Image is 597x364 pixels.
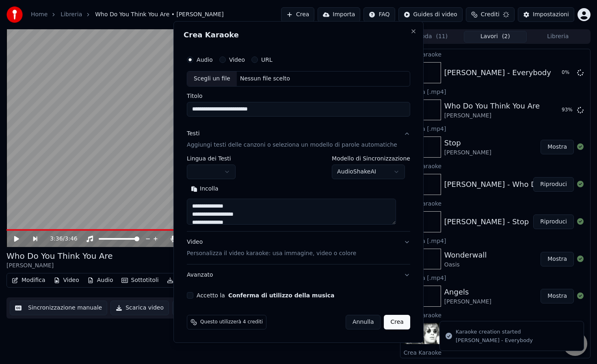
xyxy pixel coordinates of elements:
label: Video [229,57,245,63]
div: Video [187,238,356,258]
button: Accetto la [228,292,335,298]
div: TestiAggiungi testi delle canzoni o seleziona un modello di parole automatiche [187,156,410,231]
label: Modello di Sincronizzazione [332,156,410,161]
button: Incolla [187,182,223,195]
label: Titolo [187,93,410,99]
button: VideoPersonalizza il video karaoke: usa immagine, video o colore [187,232,410,264]
h2: Crea Karaoke [184,31,413,39]
label: URL [261,57,273,63]
button: Avanzato [187,264,410,286]
button: TestiAggiungi testi delle canzoni o seleziona un modello di parole automatiche [187,123,410,156]
div: Scegli un file [187,71,237,86]
div: Nessun file scelto [237,75,293,83]
button: Annulla [346,315,381,329]
button: Crea [384,315,410,329]
label: Lingua dei Testi [187,156,236,161]
p: Personalizza il video karaoke: usa immagine, video o colore [187,249,356,258]
span: Questo utilizzerà 4 crediti [200,319,263,325]
label: Audio [197,57,213,63]
label: Accetto la [197,292,334,298]
div: Testi [187,130,199,138]
p: Aggiungi testi delle canzoni o seleziona un modello di parole automatiche [187,141,397,149]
